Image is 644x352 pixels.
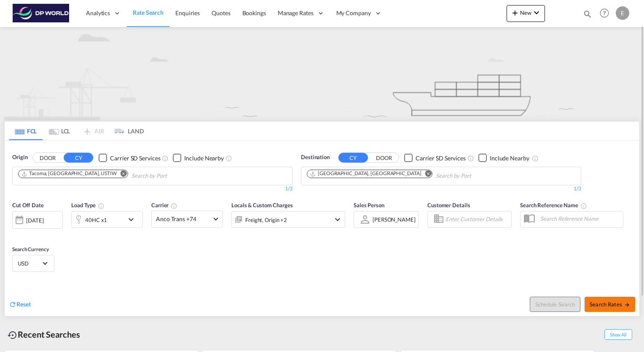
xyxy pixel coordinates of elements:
[585,297,635,312] button: Search Ratesicon-arrow-right
[301,153,330,162] span: Destination
[4,325,83,344] div: Recent Searches
[18,260,41,267] span: USD
[490,154,529,162] div: Include Nearby
[98,203,105,209] md-icon: icon-information-outline
[99,153,160,162] md-checkbox: Checkbox No Ink
[373,216,416,223] div: [PERSON_NAME]
[245,214,287,226] div: Freight Origin Destination Factory Stuffing
[531,8,542,18] md-icon: icon-chevron-down
[338,153,368,162] button: CY
[131,169,212,183] input: Chips input.
[9,122,144,140] md-pagination-wrapper: Use the left and right arrow keys to navigate between tabs
[85,214,107,226] div: 40HC x1
[336,9,371,17] span: My Company
[12,202,44,208] span: Cut Off Date
[580,203,587,209] md-icon: Your search will be saved by the below given name
[333,214,343,225] md-icon: icon-chevron-down
[5,141,639,316] div: OriginDOOR CY Checkbox No InkUnchecked: Search for CY (Container Yard) services for all selected ...
[21,170,118,177] div: Press delete to remove this chip.
[9,122,43,140] md-tab-item: FCL
[8,330,18,340] md-icon: icon-backup-restore
[478,153,529,162] md-checkbox: Checkbox No Ink
[583,9,592,22] div: icon-magnify
[416,154,466,162] div: Carrier SD Services
[16,301,31,308] span: Reset
[184,154,224,162] div: Include Nearby
[436,169,516,183] input: Chips input.
[242,9,266,16] span: Bookings
[162,155,169,162] md-icon: Unchecked: Search for CY (Container Yard) services for all selected carriers.Checked : Search for...
[171,203,177,209] md-icon: The selected Trucker/Carrierwill be displayed in the rate results If the rates are from another f...
[151,202,177,208] span: Carrier
[126,214,140,225] md-icon: icon-chevron-down
[110,122,144,140] md-tab-item: LAND
[597,6,612,20] span: Help
[12,246,49,252] span: Search Currency
[115,170,128,179] button: Remove
[17,257,50,269] md-select: Select Currency: $ USDUnited States Dollar
[604,329,632,340] span: Show All
[616,6,629,20] div: E
[536,212,623,225] input: Search Reference Name
[9,301,16,308] md-icon: icon-refresh
[597,6,616,21] div: Help
[12,185,292,192] div: 1/3
[532,155,539,162] md-icon: Unchecked: Ignores neighbouring ports when fetching rates.Checked : Includes neighbouring ports w...
[64,153,93,162] button: CY
[404,153,466,162] md-checkbox: Checkbox No Ink
[12,211,63,229] div: [DATE]
[306,167,519,183] md-chips-wrap: Chips container. Use arrow keys to select chips.
[520,202,587,208] span: Search Reference Name
[133,9,164,16] span: Rate Search
[71,211,143,228] div: 40HC x1icon-chevron-down
[13,4,70,23] img: c08ca190194411f088ed0f3ba295208c.png
[86,9,110,17] span: Analytics
[510,9,542,16] span: New
[231,211,345,228] div: Freight Origin Destination Factory Stuffingicon-chevron-down
[110,154,160,162] div: Carrier SD Services
[427,202,470,208] span: Customer Details
[419,170,432,179] button: Remove
[33,153,62,163] button: DOOR
[530,297,580,312] button: Note: By default Schedule search will only considerorigin ports, destination ports and cut off da...
[26,217,43,224] div: [DATE]
[231,202,293,208] span: Locals & Custom Charges
[590,301,630,308] span: Search Rates
[12,227,19,239] md-datepicker: Select
[4,27,640,120] img: new-FCL.png
[624,302,630,308] md-icon: icon-arrow-right
[71,202,105,208] span: Load Type
[310,170,421,177] div: Shanghai, CNSHA
[17,167,215,183] md-chips-wrap: Chips container. Use arrow keys to select chips.
[583,9,592,19] md-icon: icon-magnify
[9,300,31,309] div: icon-refreshReset
[225,155,232,162] md-icon: Unchecked: Ignores neighbouring ports when fetching rates.Checked : Includes neighbouring ports w...
[354,202,384,208] span: Sales Person
[175,9,200,16] span: Enquiries
[310,170,423,177] div: Press delete to remove this chip.
[510,8,520,18] md-icon: icon-plus 400-fg
[507,5,545,22] button: icon-plus 400-fgNewicon-chevron-down
[369,153,399,163] button: DOOR
[12,153,27,162] span: Origin
[445,213,509,226] input: Enter Customer Details
[156,215,211,223] span: Anco Trans +74
[278,9,314,17] span: Manage Rates
[301,185,581,192] div: 1/3
[212,9,230,16] span: Quotes
[21,170,117,177] div: Tacoma, WA, USTIW
[43,122,76,140] md-tab-item: LCL
[467,155,474,162] md-icon: Unchecked: Search for CY (Container Yard) services for all selected carriers.Checked : Search for...
[173,153,224,162] md-checkbox: Checkbox No Ink
[372,213,416,225] md-select: Sales Person: Eugene Kim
